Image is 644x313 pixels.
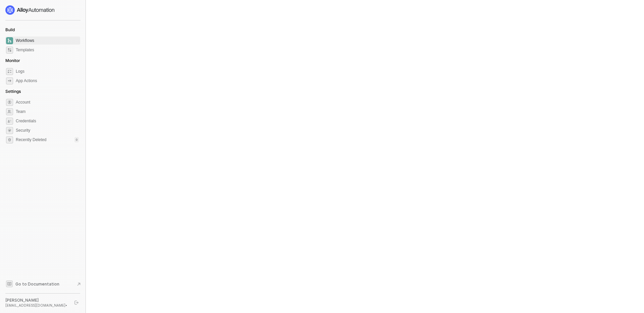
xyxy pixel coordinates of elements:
span: Team [16,108,79,116]
span: marketplace [6,47,13,54]
span: icon-logs [6,68,13,75]
span: Recently Deleted [16,137,46,143]
div: [PERSON_NAME] [5,298,68,303]
span: credentials [6,118,13,125]
span: Build [5,27,15,32]
span: Go to Documentation [15,281,59,287]
span: settings [6,136,13,143]
a: Knowledge Base [5,280,80,288]
span: security [6,127,13,134]
a: logo [5,5,80,15]
div: 0 [74,137,79,142]
div: [EMAIL_ADDRESS][DOMAIN_NAME] • [5,303,68,308]
span: Monitor [5,58,20,63]
span: Workflows [16,37,79,45]
span: Account [16,98,79,106]
span: settings [6,99,13,106]
span: icon-app-actions [6,77,13,84]
span: Credentials [16,117,79,125]
img: logo [5,5,55,15]
div: App Actions [16,78,37,84]
span: document-arrow [75,281,82,288]
span: Settings [5,89,21,94]
span: team [6,108,13,115]
span: Security [16,126,79,134]
span: Templates [16,46,79,54]
span: logout [74,301,78,305]
span: Logs [16,67,79,75]
span: documentation [6,280,13,287]
span: dashboard [6,37,13,44]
